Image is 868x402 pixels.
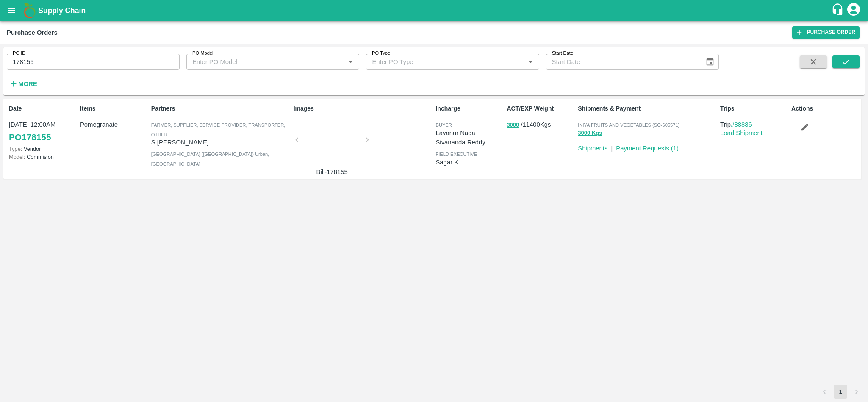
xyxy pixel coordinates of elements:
[607,140,613,153] div: |
[435,104,503,113] p: Incharge
[9,146,22,152] span: Type:
[38,5,831,17] a: Supply Chain
[578,104,717,113] p: Shipments & Payment
[507,120,519,130] button: 3000
[578,122,679,128] span: INIYA FRUITS AND VEGETABLES (SO-605571)
[9,130,51,145] a: PO178155
[846,2,861,19] div: account of current user
[578,145,607,152] a: Shipments
[792,26,860,39] a: Purchase Order
[38,6,86,15] b: Supply Chain
[192,50,214,57] label: PO Model
[525,56,536,67] button: Open
[720,120,788,129] p: Trip
[151,104,290,113] p: Partners
[616,145,679,152] a: Payment Requests (1)
[9,145,77,153] p: Vendor
[552,50,573,57] label: Start Date
[720,130,763,136] a: Load Shipment
[546,54,699,70] input: Start Date
[831,3,846,18] div: customer-support
[702,54,718,70] button: Choose date
[435,128,503,147] p: Lavanur Naga Sivananda Reddy
[7,27,58,38] div: Purchase Orders
[7,77,39,91] button: More
[720,104,788,113] p: Trips
[435,158,503,167] p: Sagar K
[345,56,356,67] button: Open
[834,385,847,399] button: page 1
[372,50,390,57] label: PO Type
[435,152,477,157] span: field executive
[507,104,574,113] p: ACT/EXP Weight
[18,80,37,87] strong: More
[9,104,77,113] p: Date
[578,128,602,138] button: 3000 Kgs
[7,54,180,70] input: Enter PO ID
[9,153,77,161] p: Commision
[80,104,148,113] p: Items
[791,104,859,113] p: Actions
[507,120,574,130] p: / 11400 Kgs
[300,167,364,177] p: Bill-178155
[151,152,269,166] span: [GEOGRAPHIC_DATA] ([GEOGRAPHIC_DATA]) Urban , [GEOGRAPHIC_DATA]
[369,56,511,67] input: Enter PO Type
[9,154,25,160] span: Model:
[435,122,452,128] span: buyer
[13,50,25,57] label: PO ID
[294,104,433,113] p: Images
[816,385,865,399] nav: pagination navigation
[731,121,752,128] a: #88886
[21,2,38,19] img: logo
[151,138,290,147] p: S [PERSON_NAME]
[151,122,286,137] span: Farmer, Supplier, Service Provider, Transporter, Other
[80,120,148,129] p: Pomegranate
[189,56,332,67] input: Enter PO Model
[2,1,21,20] button: open drawer
[9,120,77,129] p: [DATE] 12:00AM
